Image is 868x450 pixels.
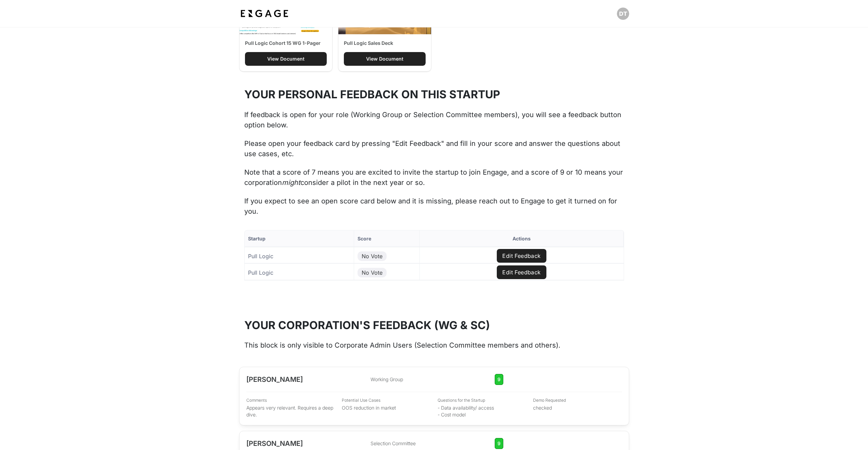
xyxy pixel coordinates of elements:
div: View Document [366,55,403,62]
div: Actions [423,235,620,242]
p: Selection Committee [371,440,491,447]
a: View Document [344,52,426,66]
div: Pull Logic [248,252,350,260]
span: Note that a score of 7 means you are excited to invite the startup to join Engage, and a score of... [244,168,623,187]
button: Edit Feedback [497,249,546,263]
p: Appears very relevant. Requires a deep dive. [246,404,335,418]
span: Please open your feedback card by pressing "Edit Feedback" and fill in your score and answer the ... [244,139,620,158]
span: No Vote [362,269,383,276]
p: OOS reduction in market [342,404,431,411]
span: If feedback is open for your role (Working Group or Selection Committee members), you will see a ... [244,111,621,129]
div: Pull Logic [248,268,350,277]
p: Working Group [371,376,491,383]
p: Pull Logic Sales Deck [344,40,393,47]
h2: YOUR CORPORATION'S FEEDBACK (WG & SC) [244,319,624,332]
span: This block is only visible to Corporate Admin Users (Selection Committee members and others). [244,341,560,349]
button: Open profile menu [617,8,629,20]
div: 9 [495,438,503,449]
p: - Data availability/ access - Cost model [438,404,527,418]
img: bdf1fb74-1727-4ba0-a5bd-bc74ae9fc70b.jpeg [239,8,290,20]
span: Comments [246,398,335,403]
em: might [282,178,300,187]
button: Edit Feedback [497,265,546,279]
span: Questions for the Startup [438,398,527,403]
p: checked [533,404,622,411]
h2: [PERSON_NAME] [246,439,366,448]
span: consider a pilot in the next year or so. [300,178,425,187]
div: Score [358,235,416,242]
div: Startup [248,235,350,242]
h2: [PERSON_NAME] [246,375,366,384]
span: If you expect to see an open score card below and it is missing, please reach out to Engage to ge... [244,197,617,215]
img: Profile picture of David Torres [617,8,629,20]
span: Demo Requested [533,398,622,403]
p: Pull Logic Cohort 15 WG 1-Pager [245,40,321,47]
h2: YOUR PERSONAL FEEDBACK ON THIS STARTUP [244,88,624,101]
div: View Document [267,55,305,62]
a: View Document [245,52,327,66]
div: 9 [495,374,503,385]
span: No Vote [362,253,383,260]
span: Potential Use Cases [342,398,431,403]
